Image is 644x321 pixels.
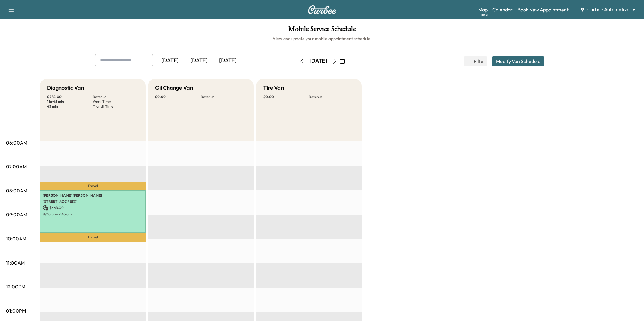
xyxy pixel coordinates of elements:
span: Curbee Automotive [587,6,630,13]
h1: Mobile Service Schedule [6,25,638,36]
p: 8:00 am - 9:45 am [43,212,143,217]
p: 12:00PM [6,283,25,290]
div: [DATE] [213,54,242,68]
p: 11:00AM [6,259,25,266]
img: Curbee Logo [308,5,337,14]
p: Revenue [309,94,354,99]
p: $ 0.00 [263,94,309,99]
p: Work Time [93,99,138,104]
p: $ 0.00 [155,94,201,99]
p: Transit Time [93,104,138,109]
h6: View and update your mobile appointment schedule. [6,36,638,42]
p: $ 448.00 [47,94,93,99]
p: 09:00AM [6,211,27,218]
button: Modify Van Schedule [492,56,544,66]
h5: Diagnostic Van [47,84,84,92]
p: 10:00AM [6,235,26,242]
p: Revenue [93,94,138,99]
p: [STREET_ADDRESS] [43,199,143,204]
p: 43 min [47,104,93,109]
div: [DATE] [155,54,184,68]
p: 08:00AM [6,187,27,194]
p: $ 448.00 [43,205,143,211]
p: Revenue [201,94,246,99]
a: MapBeta [478,6,488,13]
a: Book New Appointment [517,6,569,13]
p: Travel [40,233,146,242]
p: 07:00AM [6,163,27,170]
div: Beta [481,12,488,17]
div: [DATE] [309,57,327,65]
p: Travel [40,182,146,190]
p: [PERSON_NAME] [PERSON_NAME] [43,193,143,198]
a: Calendar [492,6,513,13]
div: [DATE] [184,54,213,68]
p: 06:00AM [6,139,27,146]
h5: Oil Change Van [155,84,193,92]
span: Filter [474,58,485,65]
p: 01:00PM [6,307,26,314]
p: 1 hr 45 min [47,99,93,104]
button: Filter [464,56,487,66]
h5: Tire Van [263,84,284,92]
